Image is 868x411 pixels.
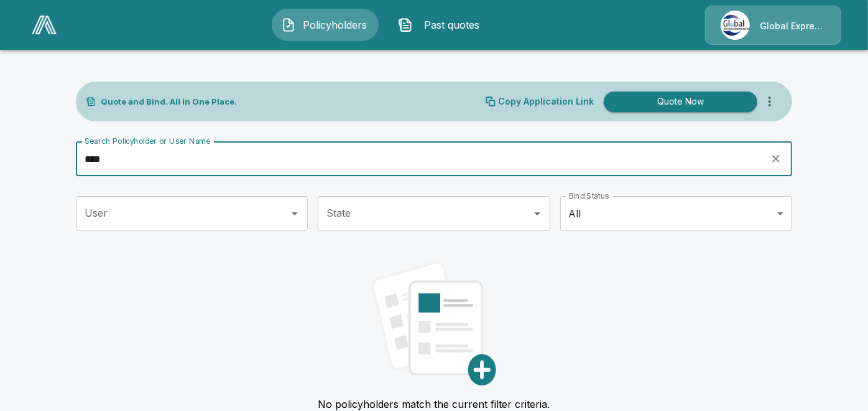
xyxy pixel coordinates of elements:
[389,9,496,41] button: Past quotes IconPast quotes
[32,16,57,34] img: AA Logo
[721,11,750,40] img: Agency Icon
[757,89,782,114] button: more
[760,20,826,32] p: Global Express Underwriters
[569,191,609,201] label: Bind Status
[272,9,379,41] button: Policyholders IconPolicyholders
[529,205,546,222] button: Open
[85,136,210,146] label: Search Policyholder or User Name
[301,17,369,32] span: Policyholders
[604,92,757,112] button: Quote Now
[599,92,757,112] a: Quote Now
[286,205,303,222] button: Open
[705,6,841,45] a: Agency IconGlobal Express Underwriters
[281,17,296,32] img: Policyholders Icon
[318,398,550,410] p: No policyholders match the current filter criteria.
[101,98,237,106] p: Quote and Bind. All in One Place.
[418,17,486,32] span: Past quotes
[560,196,792,231] div: All
[398,17,413,32] img: Past quotes Icon
[498,97,594,106] p: Copy Application Link
[767,149,785,168] button: clear search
